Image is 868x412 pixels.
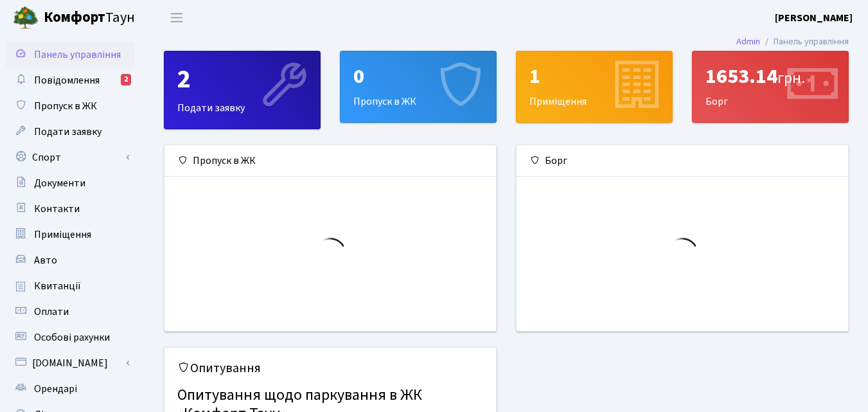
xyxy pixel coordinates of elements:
[705,64,835,89] div: 1653.14
[777,67,805,89] span: грн.
[164,145,496,177] div: Пропуск в ЖК
[353,64,483,89] div: 0
[6,325,135,350] a: Особові рахунки
[164,51,320,129] div: Подати заявку
[34,228,91,242] span: Приміщення
[6,93,135,119] a: Пропуск в ЖК
[34,176,85,190] span: Документи
[34,330,110,345] span: Особові рахунки
[121,74,131,85] div: 2
[760,35,849,49] li: Панель управління
[6,119,135,145] a: Подати заявку
[164,51,321,129] a: 2Подати заявку
[177,64,307,95] div: 2
[44,7,105,28] b: Комфорт
[34,305,69,319] span: Оплати
[6,222,135,247] a: Приміщення
[693,51,848,122] div: Борг
[6,67,135,93] a: Повідомлення2
[13,5,39,31] img: logo.png
[517,51,672,122] div: Приміщення
[6,376,135,402] a: Орендарі
[161,7,193,28] button: Переключити навігацію
[34,73,100,87] span: Повідомлення
[529,64,659,89] div: 1
[717,28,868,55] nav: breadcrumb
[34,382,77,396] span: Орендарі
[34,99,97,113] span: Пропуск в ЖК
[775,11,853,25] b: [PERSON_NAME]
[34,279,81,293] span: Квитанції
[34,48,121,62] span: Панель управління
[340,51,497,123] a: 0Пропуск в ЖК
[44,7,135,29] span: Таун
[6,247,135,273] a: Авто
[341,51,496,122] div: Пропуск в ЖК
[6,196,135,222] a: Контакти
[34,202,80,216] span: Контакти
[517,145,848,177] div: Борг
[6,170,135,196] a: Документи
[775,10,853,26] a: [PERSON_NAME]
[6,145,135,170] a: Спорт
[34,253,57,267] span: Авто
[6,42,135,67] a: Панель управління
[736,35,760,48] a: Admin
[6,299,135,325] a: Оплати
[6,350,135,376] a: [DOMAIN_NAME]
[34,125,102,139] span: Подати заявку
[6,273,135,299] a: Квитанції
[516,51,673,123] a: 1Приміщення
[177,361,483,376] h5: Опитування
